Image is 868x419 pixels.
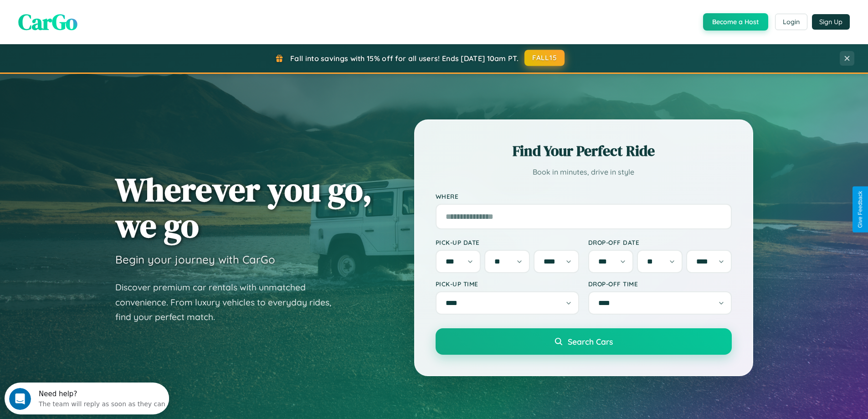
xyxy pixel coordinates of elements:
[436,141,732,161] h2: Find Your Perfect Ride
[436,328,732,355] button: Search Cars
[568,336,613,347] span: Search Cars
[34,15,161,25] div: The team will reply as soon as they can
[812,14,850,30] button: Sign Up
[34,8,161,15] div: Need help?
[703,13,768,31] button: Become a Host
[436,192,732,200] label: Where
[588,238,732,246] label: Drop-off Date
[857,191,863,228] div: Give Feedback
[524,50,565,66] button: FALL15
[115,253,275,266] h3: Begin your journey with CarGo
[115,280,343,325] p: Discover premium car rentals with unmatched convenience. From luxury vehicles to everyday rides, ...
[115,171,372,243] h1: Wherever you go, we go
[9,388,31,410] iframe: Intercom live chat
[4,4,169,29] div: Open Intercom Messenger
[775,14,807,30] button: Login
[588,280,732,288] label: Drop-off Time
[5,383,169,414] iframe: Intercom live chat discovery launcher
[436,238,579,246] label: Pick-up Date
[436,166,732,179] p: Book in minutes, drive in style
[18,7,77,37] span: CarGo
[436,280,579,288] label: Pick-up Time
[290,54,519,63] span: Fall into savings with 15% off for all users! Ends [DATE] 10am PT.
